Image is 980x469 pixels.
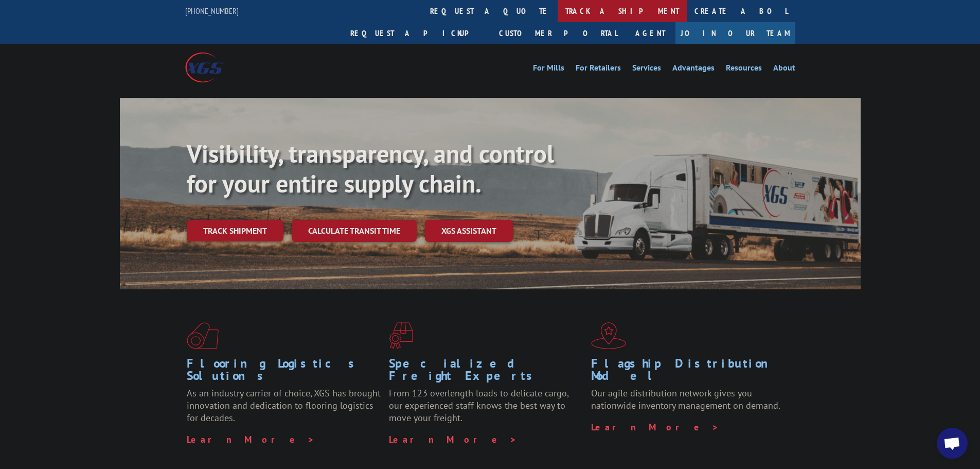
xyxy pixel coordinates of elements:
a: Request a pickup [343,22,491,44]
a: Customer Portal [491,22,625,44]
h1: Specialized Freight Experts [389,357,583,387]
div: Open chat [937,428,968,459]
a: Track shipment [187,220,283,241]
span: Our agile distribution network gives you nationwide inventory management on demand. [591,387,780,411]
a: Learn More > [591,421,719,433]
a: Resources [726,64,762,75]
a: For Mills [533,64,564,75]
a: Advantages [672,64,715,75]
a: Learn More > [389,433,517,445]
span: As an industry carrier of choice, XGS has brought innovation and dedication to flooring logistics... [187,387,381,424]
img: xgs-icon-total-supply-chain-intelligence-red [187,322,219,349]
a: [PHONE_NUMBER] [185,6,239,16]
a: Calculate transit time [292,220,417,242]
h1: Flagship Distribution Model [591,357,786,387]
img: xgs-icon-flagship-distribution-model-red [591,322,627,349]
a: Learn More > [187,433,315,445]
a: XGS ASSISTANT [425,220,513,242]
a: Join Our Team [675,22,795,44]
b: Visibility, transparency, and control for your entire supply chain. [187,137,554,199]
a: About [773,64,795,75]
img: xgs-icon-focused-on-flooring-red [389,322,413,349]
a: Agent [625,22,675,44]
a: Services [632,64,661,75]
p: From 123 overlength loads to delicate cargo, our experienced staff knows the best way to move you... [389,387,583,433]
a: For Retailers [576,64,621,75]
h1: Flooring Logistics Solutions [187,357,381,387]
